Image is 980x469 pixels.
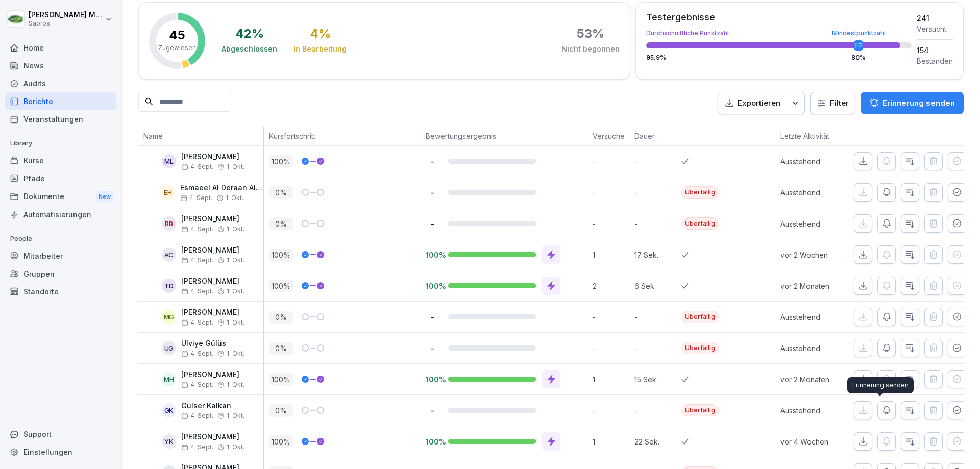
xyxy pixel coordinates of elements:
[181,350,213,357] span: 4. Sept.
[917,56,953,66] div: Bestanden
[5,443,116,461] a: Einstellungen
[269,342,293,355] p: 0 %
[269,404,293,417] p: 0 %
[780,374,854,385] p: vor 2 Monaten
[269,186,293,199] p: 0 %
[577,28,604,40] div: 53 %
[162,154,176,168] div: ML
[681,217,719,230] div: Überfällig
[227,319,244,326] span: 1. Okt.
[593,281,629,291] p: 2
[181,319,213,326] span: 4. Sept.
[29,11,103,19] p: [PERSON_NAME] Mutter
[227,226,244,233] span: 1. Okt.
[738,97,780,109] p: Exportieren
[162,372,176,386] div: MH
[226,194,243,202] span: 1. Okt.
[293,44,347,54] div: In Bearbeitung
[227,381,244,388] span: 1. Okt.
[5,206,116,224] a: Automatisierungen
[235,28,264,40] div: 42 %
[181,402,244,410] p: Gülser Kalkan
[634,281,681,291] p: 6 Sek.
[181,339,244,348] p: Ulviye Gülüs
[426,219,440,229] p: -
[5,39,116,57] a: Home
[158,43,196,53] p: Zugewiesen
[593,156,629,167] p: -
[5,169,116,187] a: Pfade
[29,20,103,27] p: Sapros
[181,163,213,170] span: 4. Sept.
[426,312,440,322] p: -
[634,343,681,354] p: -
[780,405,854,416] p: Ausstehend
[162,403,176,417] div: GK
[634,218,681,229] p: -
[883,97,955,109] p: Erinnerung senden
[181,215,244,224] p: [PERSON_NAME]
[817,98,849,108] div: Filter
[593,312,629,323] p: -
[5,57,116,75] div: News
[5,265,116,283] div: Gruppen
[161,185,175,200] div: EH
[269,155,293,168] p: 100 %
[181,257,213,264] span: 4. Sept.
[917,13,953,23] div: 241
[634,312,681,323] p: -
[780,131,849,141] p: Letzte Aktivität
[5,247,116,265] a: Mitarbeiter
[5,152,116,169] div: Kurse
[181,433,244,441] p: [PERSON_NAME]
[426,343,440,353] p: -
[780,250,854,260] p: vor 2 Wochen
[269,217,293,230] p: 0 %
[634,131,676,141] p: Dauer
[5,110,116,128] a: Veranstaltungen
[634,405,681,416] p: -
[426,131,582,141] p: Bewertungsergebnis
[181,412,213,419] span: 4. Sept.
[593,187,629,198] p: -
[718,92,805,115] button: Exportieren
[162,341,176,355] div: UG
[832,30,886,36] div: Mindestpunktzahl
[227,350,244,357] span: 1. Okt.
[426,406,440,415] p: -
[681,404,719,416] div: Überfällig
[5,75,116,92] a: Audits
[96,191,113,203] div: New
[426,281,440,291] p: 100%
[162,310,176,324] div: MG
[227,443,244,451] span: 1. Okt.
[5,92,116,110] a: Berichte
[780,281,854,291] p: vor 2 Monaten
[593,343,629,354] p: -
[269,311,293,324] p: 0 %
[646,13,912,22] div: Testergebnisse
[227,257,244,264] span: 1. Okt.
[780,436,854,447] p: vor 4 Wochen
[634,436,681,447] p: 22 Sek.
[681,342,719,354] div: Überfällig
[162,248,176,262] div: AC
[269,249,293,261] p: 100 %
[181,288,213,295] span: 4. Sept.
[269,280,293,292] p: 100 %
[426,188,440,198] p: -
[917,23,953,34] div: Versucht
[269,131,415,141] p: Kursfortschritt
[593,436,629,447] p: 1
[181,443,213,451] span: 4. Sept.
[181,226,213,233] span: 4. Sept.
[227,288,244,295] span: 1. Okt.
[426,250,440,260] p: 100%
[634,250,681,260] p: 17 Sek.
[634,156,681,167] p: -
[5,425,116,443] div: Support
